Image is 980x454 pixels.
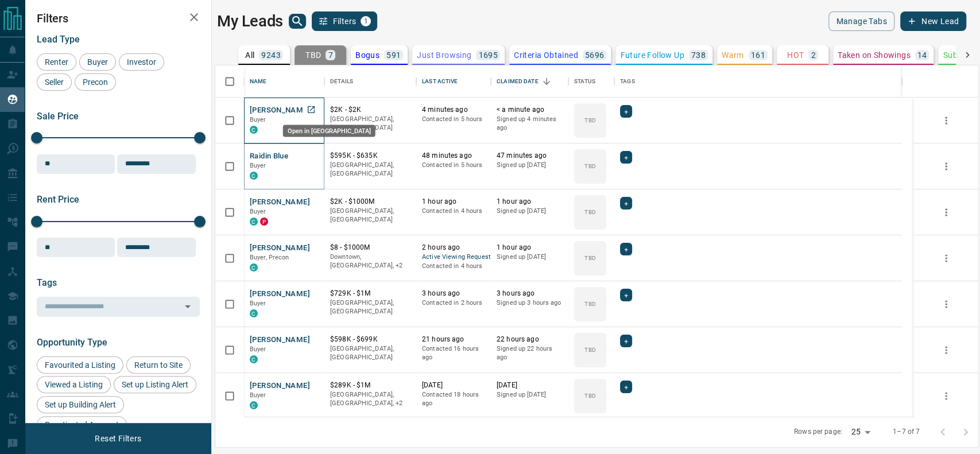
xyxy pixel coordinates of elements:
p: 738 [691,51,706,59]
p: HOT [787,51,804,59]
div: condos.ca [250,126,258,134]
p: Just Browsing [417,51,471,59]
div: + [620,151,632,164]
div: Precon [75,73,116,91]
button: New Lead [900,11,966,31]
p: Signed up 3 hours ago [497,298,563,308]
p: Contacted 18 hours ago [422,390,485,408]
p: 1695 [478,51,498,59]
p: 1 hour ago [497,243,563,253]
p: Signed up [DATE] [497,390,563,399]
p: 2 [811,51,815,59]
p: 3 hours ago [497,289,563,298]
p: Taken on Showings [838,51,911,59]
p: Signed up [DATE] [497,161,563,170]
p: Signed up 4 minutes ago [497,115,563,133]
div: + [620,289,632,301]
button: Filters1 [312,11,378,31]
span: Opportunity Type [37,337,107,348]
button: more [938,296,955,313]
p: Warm [722,51,744,59]
p: Contacted 16 hours ago [422,344,485,362]
button: Open [180,298,196,315]
div: condos.ca [250,218,258,226]
p: All [245,51,254,59]
p: 9243 [261,51,281,59]
span: Buyer [250,346,266,353]
span: 1 [362,17,370,25]
p: 7 [328,51,332,59]
p: TBD [584,346,595,354]
p: $2K - $1000M [330,197,410,207]
div: + [620,197,632,209]
span: Set up Building Alert [41,400,120,409]
span: Tags [37,277,57,288]
p: TBD [584,300,595,308]
button: [PERSON_NAME] [250,335,310,346]
span: + [624,243,628,255]
div: Set up Listing Alert [114,376,196,393]
p: 1 hour ago [497,197,563,207]
p: Future Follow Up [620,51,684,59]
p: 1–7 of 7 [893,427,920,437]
span: Return to Site [130,360,187,370]
div: condos.ca [250,172,258,180]
div: Buyer [79,53,116,71]
button: [PERSON_NAME] [250,197,310,208]
p: [GEOGRAPHIC_DATA], [GEOGRAPHIC_DATA] [330,115,410,133]
p: Signed up [DATE] [497,207,563,216]
p: Criteria Obtained [514,51,578,59]
div: Last Active [416,65,491,98]
p: 1 hour ago [422,197,485,207]
button: more [938,204,955,221]
p: < a minute ago [497,105,563,115]
div: Tags [614,65,902,98]
button: more [938,342,955,359]
div: Claimed Date [497,65,539,98]
div: Name [244,65,324,98]
div: condos.ca [250,309,258,317]
div: condos.ca [250,263,258,271]
div: Open in [GEOGRAPHIC_DATA] [283,125,375,137]
p: West End, Toronto [330,253,410,270]
p: TBD [584,391,595,400]
p: Bogus [355,51,379,59]
p: TBD [305,51,321,59]
p: 21 hours ago [422,335,485,344]
div: Reactivated Account [37,416,127,433]
button: [PERSON_NAME] [250,105,310,116]
p: TBD [584,208,595,216]
p: TBD [584,254,595,262]
div: 25 [847,424,874,440]
div: Claimed Date [491,65,568,98]
span: + [624,106,628,117]
div: condos.ca [250,355,258,363]
p: 5696 [585,51,605,59]
span: Buyer [83,57,112,67]
button: [PERSON_NAME] [250,289,310,300]
button: Reset Filters [87,429,149,448]
span: Renter [41,57,72,67]
div: Viewed a Listing [37,376,111,393]
div: Investor [119,53,164,71]
p: 2 hours ago [422,243,485,253]
p: Contacted in 5 hours [422,161,485,170]
p: Contacted in 2 hours [422,298,485,308]
a: Open in New Tab [304,102,319,117]
div: property.ca [260,218,268,226]
p: 591 [386,51,401,59]
div: Set up Building Alert [37,396,124,413]
p: 22 hours ago [497,335,563,344]
p: Contacted in 4 hours [422,207,485,216]
span: + [624,289,628,301]
span: + [624,152,628,163]
button: Raidin Blue [250,151,288,162]
p: 14 [917,51,927,59]
span: Buyer [250,208,266,215]
span: Favourited a Listing [41,360,119,370]
p: Rows per page: [794,427,842,437]
p: $729K - $1M [330,289,410,298]
span: Set up Listing Alert [118,380,192,389]
p: TBD [584,162,595,170]
div: + [620,243,632,255]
